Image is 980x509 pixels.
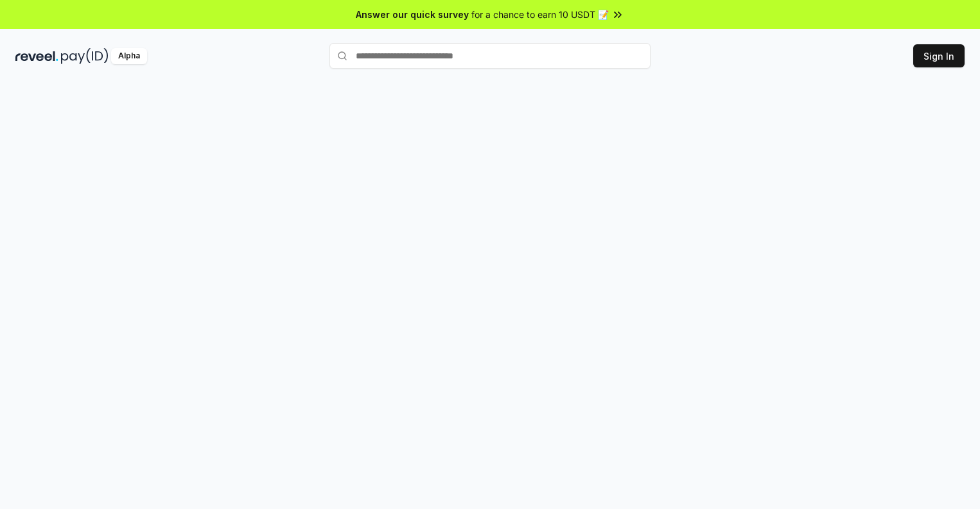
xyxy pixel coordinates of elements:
[471,8,609,21] span: for a chance to earn 10 USDT 📝
[913,44,965,67] button: Sign In
[111,48,147,64] div: Alpha
[15,48,58,64] img: reveel_dark
[61,48,109,64] img: pay_id
[356,8,469,21] span: Answer our quick survey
